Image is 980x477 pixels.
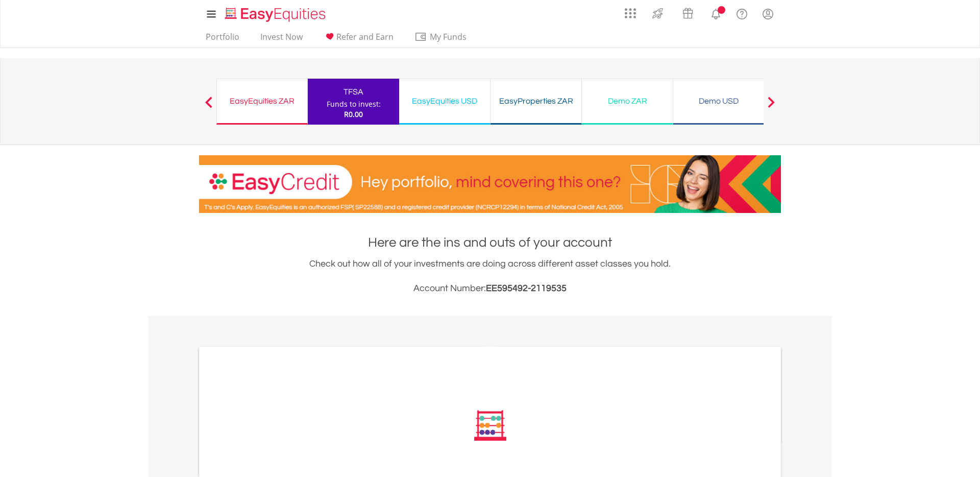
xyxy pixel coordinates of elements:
button: Previous [199,102,219,112]
a: Home page [221,3,330,23]
div: Demo USD [679,94,758,108]
div: EasyEquities ZAR [223,94,301,108]
a: Refer and Earn [320,32,398,47]
button: Next [761,102,781,112]
img: thrive-v2.svg [649,5,666,21]
div: EasyEquities USD [405,94,484,108]
img: EasyCredit Promotion Banner [199,155,781,213]
div: EasyProperties ZAR [497,94,575,108]
a: My Profile [755,3,781,25]
span: My Funds [414,30,481,43]
a: Invest Now [256,32,307,47]
img: grid-menu-icon.svg [625,8,636,19]
a: FAQ's and Support [729,3,755,23]
a: AppsGrid [618,3,643,19]
span: R0.00 [344,109,363,119]
img: vouchers-v2.svg [679,5,696,21]
a: Notifications [703,3,729,23]
img: EasyEquities_Logo.png [223,6,330,23]
div: Check out how all of your investments are doing across different asset classes you hold. [199,257,781,296]
a: Portfolio [202,32,243,47]
span: EE595492-2119535 [486,283,567,293]
div: Funds to invest: [327,99,381,109]
a: Vouchers [673,3,703,21]
h3: Account Number: [199,281,781,296]
h1: Here are the ins and outs of your account [199,233,781,252]
span: Refer and Earn [336,31,394,42]
div: TFSA [314,85,393,99]
div: Demo ZAR [588,94,667,108]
